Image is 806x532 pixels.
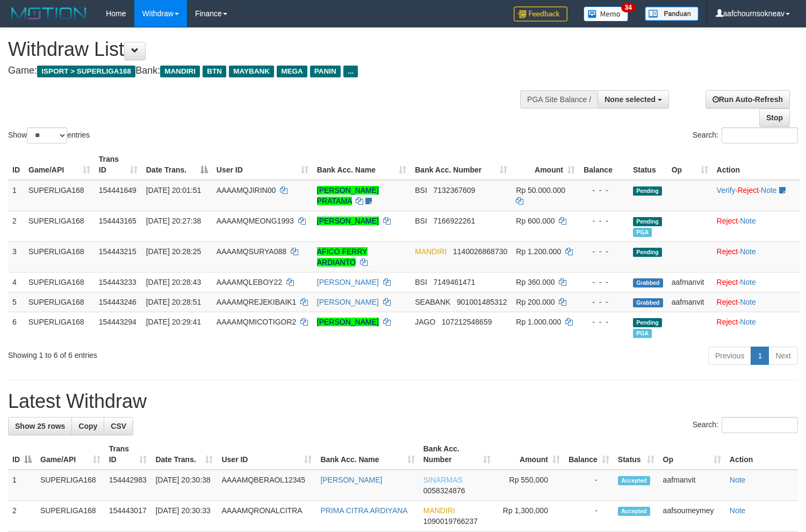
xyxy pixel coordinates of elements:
a: Show 25 rows [8,417,72,435]
th: Op: activate to sort column ascending [659,439,725,470]
span: AAAAMQREJEKIBAIK1 [217,298,297,306]
div: PGA Site Balance / [520,90,598,109]
a: Note [740,318,756,326]
h1: Latest Withdraw [8,391,798,412]
td: Rp 1,300,000 [495,501,564,531]
td: · [713,211,800,241]
span: AAAAMQMEONG1993 [217,217,294,225]
span: SINARMAS [423,476,463,484]
th: Bank Acc. Number: activate to sort column ascending [419,439,495,470]
div: Showing 1 to 6 of 6 entries [8,346,328,361]
a: CSV [104,417,133,435]
span: Copy 901001485312 to clipboard [457,298,507,306]
th: Trans ID: activate to sort column ascending [105,439,152,470]
span: ... [343,66,358,77]
th: Date Trans.: activate to sort column descending [142,149,212,180]
span: Copy 1090019766237 to clipboard [423,517,478,526]
img: Button%20Memo.svg [584,6,629,21]
td: 154442983 [105,470,152,501]
a: [PERSON_NAME] PRATAMA [317,186,379,205]
button: None selected [598,90,669,109]
a: Note [740,247,756,256]
span: Copy 7166922261 to clipboard [433,217,475,225]
th: Action [713,149,800,180]
a: Verify [717,186,736,195]
span: AAAAMQSURYA088 [217,247,286,256]
span: Grabbed [633,298,663,307]
input: Search: [722,417,798,433]
label: Show entries [8,127,90,143]
span: 34 [621,3,636,12]
span: Rp 200.000 [516,298,555,306]
a: [PERSON_NAME] [317,318,379,326]
a: [PERSON_NAME] [320,476,382,484]
span: ISPORT > SUPERLIGA168 [37,66,135,77]
a: 1 [751,347,769,365]
span: Rp 360.000 [516,278,555,286]
span: Pending [633,186,662,196]
th: Amount: activate to sort column ascending [512,149,579,180]
td: - [564,470,614,501]
span: JAGO [415,318,435,326]
span: 154443233 [99,278,136,286]
a: Copy [71,417,104,435]
a: [PERSON_NAME] [317,278,379,286]
td: SUPERLIGA168 [24,312,95,342]
td: AAAAMQRONALCITRA [217,501,316,531]
span: 154443215 [99,247,136,256]
td: · [713,272,800,292]
td: SUPERLIGA168 [24,272,95,292]
span: Copy 7149461471 to clipboard [433,278,475,286]
span: MEGA [277,66,307,77]
span: Copy 7132367609 to clipboard [433,186,475,195]
a: Note [740,278,756,286]
th: Status [629,149,667,180]
a: Previous [708,347,751,365]
span: Rp 1.000.000 [516,318,561,326]
a: Note [730,476,746,484]
span: [DATE] 20:28:51 [146,298,201,306]
span: Rp 1.200.000 [516,247,561,256]
td: · [713,292,800,312]
span: Rp 50.000.000 [516,186,565,195]
span: PANIN [310,66,341,77]
h4: Game: Bank: [8,66,527,76]
th: ID: activate to sort column descending [8,439,36,470]
span: BSI [415,278,427,286]
td: aafmanvit [667,292,713,312]
span: Copy 107212548659 to clipboard [442,318,492,326]
span: BTN [203,66,226,77]
div: - - - [584,246,624,257]
a: Note [740,217,756,225]
td: AAAAMQBERAOL12345 [217,470,316,501]
th: Op: activate to sort column ascending [667,149,713,180]
span: 154441649 [99,186,136,195]
span: BSI [415,186,427,195]
td: SUPERLIGA168 [24,211,95,241]
a: PRIMA CITRA ARDIYANA [320,506,407,515]
span: 154443165 [99,217,136,225]
a: [PERSON_NAME] [317,217,379,225]
th: Bank Acc. Name: activate to sort column ascending [316,439,419,470]
span: [DATE] 20:28:43 [146,278,201,286]
div: - - - [584,317,624,327]
a: Next [768,347,798,365]
td: · [713,312,800,342]
td: SUPERLIGA168 [24,180,95,211]
span: [DATE] 20:29:41 [146,318,201,326]
td: SUPERLIGA168 [24,241,95,272]
span: MAYBANK [229,66,274,77]
th: Balance [579,149,629,180]
img: Feedback.jpg [514,6,567,21]
span: [DATE] 20:01:51 [146,186,201,195]
th: Balance: activate to sort column ascending [564,439,614,470]
input: Search: [722,127,798,143]
th: Game/API: activate to sort column ascending [36,439,105,470]
td: - [564,501,614,531]
th: Amount: activate to sort column ascending [495,439,564,470]
td: Rp 550,000 [495,470,564,501]
a: Reject [717,217,738,225]
td: SUPERLIGA168 [36,470,105,501]
span: Accepted [618,476,650,485]
span: Rp 600.000 [516,217,555,225]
